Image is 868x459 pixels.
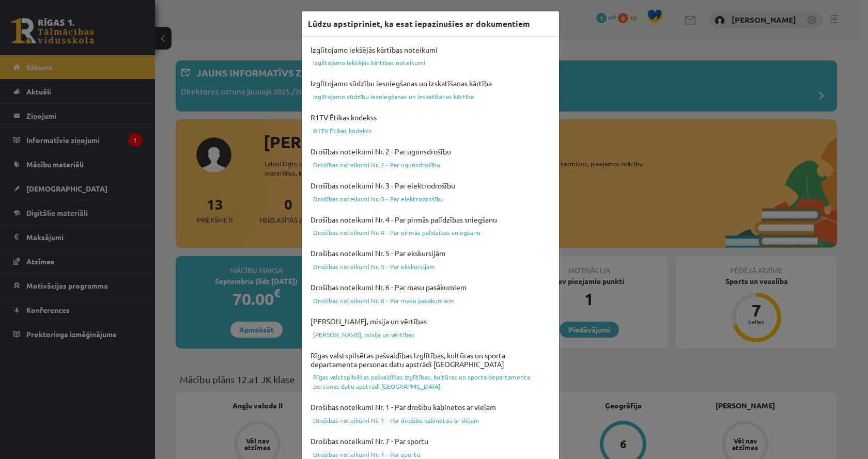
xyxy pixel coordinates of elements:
[308,213,553,227] h4: Drošības noteikumi Nr. 4 - Par pirmās palīdzības sniegšanu
[308,110,553,124] h4: R1TV Ētikas kodekss
[308,294,553,307] a: Drošības noteikumi Nr. 6 - Par masu pasākumiem
[308,159,553,171] a: Drošības noteikumi Nr. 2 - Par ugunsdrošību
[308,414,553,426] a: Drošības noteikumi Nr. 1 - Par drošību kabinetos ar vielām
[308,56,553,69] a: Izglītojamo iekšējās kārtības noteikumi
[308,124,553,137] a: R1TV Ētikas kodekss
[308,179,553,193] h4: Drošības noteikumi Nr. 3 - Par elektrodrošību
[308,349,553,371] h4: Rīgas valstspilsētas pašvaldības Izglītības, kultūras un sporta departamenta personas datu apstrā...
[308,260,553,273] a: Drošības noteikumi Nr. 5 - Par ekskursijām
[308,280,553,294] h4: Drošības noteikumi Nr. 6 - Par masu pasākumiem
[308,18,530,30] h3: Lūdzu apstipriniet, ka esat iepazinušies ar dokumentiem
[308,434,553,448] h4: Drošības noteikumi Nr. 7 - Par sportu
[308,43,553,57] h4: Izglītojamo iekšējās kārtības noteikumi
[308,76,553,90] h4: Izglītojamo sūdzību iesniegšanas un izskatīšanas kārtība
[308,193,553,205] a: Drošības noteikumi Nr. 3 - Par elektrodrošību
[308,314,553,328] h4: [PERSON_NAME], misija un vērtības
[308,328,553,341] a: [PERSON_NAME], misija un vērtības
[308,371,553,392] a: Rīgas valstspilsētas pašvaldības Izglītības, kultūras un sporta departamenta personas datu apstrā...
[308,226,553,239] a: Drošības noteikumi Nr. 4 - Par pirmās palīdzības sniegšanu
[308,90,553,103] a: Izglītojamo sūdzību iesniegšanas un izskatīšanas kārtība
[308,400,553,414] h4: Drošības noteikumi Nr. 1 - Par drošību kabinetos ar vielām
[308,145,553,159] h4: Drošības noteikumi Nr. 2 - Par ugunsdrošību
[308,246,553,260] h4: Drošības noteikumi Nr. 5 - Par ekskursijām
